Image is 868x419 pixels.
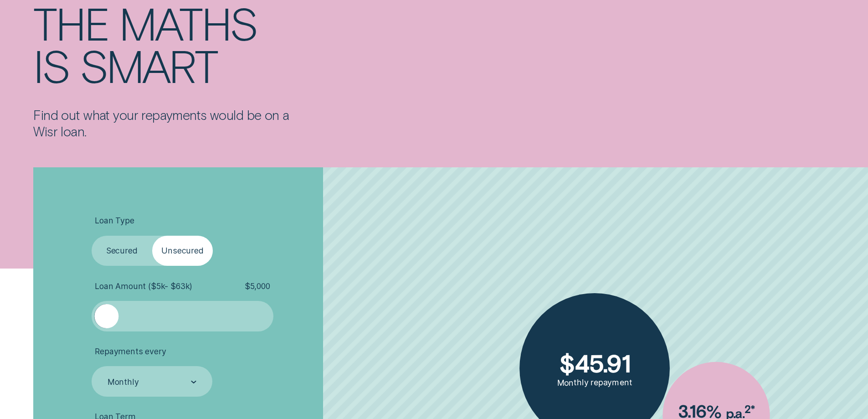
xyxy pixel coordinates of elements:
span: Loan Type [95,216,134,226]
div: is [33,44,69,86]
span: Repayments every [95,347,166,357]
div: Monthly [108,377,139,387]
div: the [33,1,108,44]
span: $ 5,000 [245,281,270,291]
label: Unsecured [152,236,213,266]
p: Find out what your repayments would be on a Wisr loan. [33,107,297,140]
label: Secured [92,236,152,266]
span: Loan Amount ( $5k - $63k ) [95,281,192,291]
div: maths [119,1,257,44]
div: smart [80,44,217,86]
